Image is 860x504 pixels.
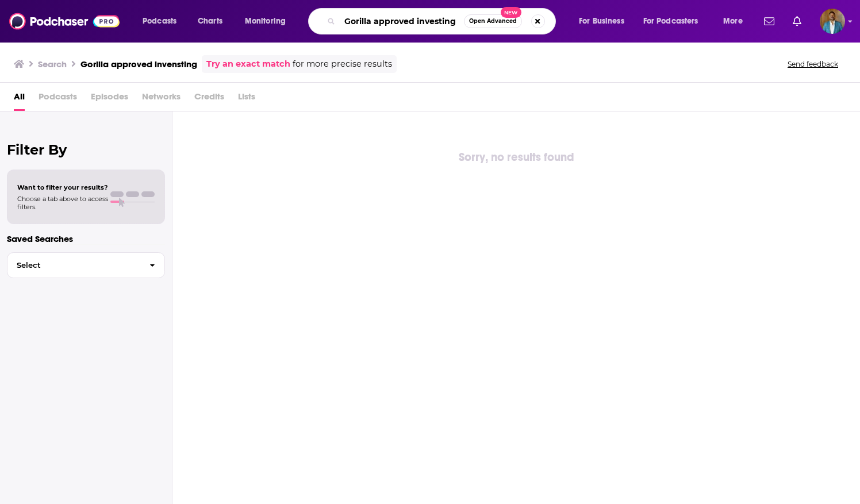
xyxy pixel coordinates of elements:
[571,12,639,30] button: open menu
[9,10,120,32] img: Podchaser - Follow, Share and Rate Podcasts
[636,12,715,30] button: open menu
[7,252,165,278] button: Select
[319,8,567,34] div: Search podcasts, credits, & more...
[135,12,191,30] button: open menu
[501,7,521,18] span: New
[17,183,108,191] span: Want to filter your results?
[7,141,165,158] h2: Filter By
[7,233,165,244] p: Saved Searches
[464,14,522,28] button: Open AdvancedNew
[194,87,224,111] span: Credits
[715,12,757,30] button: open menu
[820,9,845,34] button: Show profile menu
[245,13,286,29] span: Monitoring
[142,87,181,111] span: Networks
[91,87,128,111] span: Episodes
[190,12,229,30] a: Charts
[788,11,806,31] a: Show notifications dropdown
[172,148,860,167] div: Sorry, no results found
[237,12,301,30] button: open menu
[80,59,197,70] h3: Gorilla approved invensting
[340,12,464,30] input: Search podcasts, credits, & more...
[198,13,222,29] span: Charts
[293,57,392,71] span: for more precise results
[17,195,108,211] span: Choose a tab above to access filters.
[820,9,845,34] img: User Profile
[469,18,517,24] span: Open Advanced
[39,87,77,111] span: Podcasts
[759,11,779,31] a: Show notifications dropdown
[643,13,698,29] span: For Podcasters
[784,59,842,69] button: Send feedback
[206,57,290,71] a: Try an exact match
[38,59,67,70] h3: Search
[579,13,624,29] span: For Business
[7,261,140,269] span: Select
[14,87,25,111] a: All
[238,87,255,111] span: Lists
[820,9,845,34] span: Logged in as smortier42491
[723,13,743,29] span: More
[143,13,176,29] span: Podcasts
